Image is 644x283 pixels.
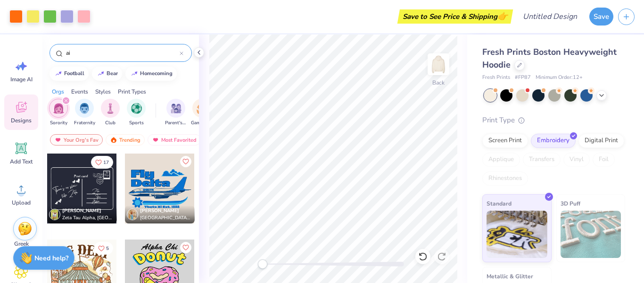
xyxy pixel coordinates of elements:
div: Print Types [118,87,146,96]
span: 17 [103,160,109,165]
span: Minimum Order: 12 + [536,74,583,82]
button: Like [180,242,191,253]
span: Sorority [50,120,67,127]
img: trend_line.gif [97,71,105,77]
span: Parent's Weekend [165,120,187,127]
div: filter for Parent's Weekend [165,99,187,127]
div: Your Org's Fav [50,134,103,146]
span: Sports [129,120,144,127]
input: Try "Alpha" [65,48,180,58]
img: Sorority Image [53,103,64,114]
img: 3D Puff [561,211,621,258]
button: Like [180,156,191,167]
span: Fresh Prints Boston Heavyweight Hoodie [482,46,617,70]
div: filter for Fraternity [74,99,95,127]
span: Greek [14,240,29,248]
button: Like [91,156,113,169]
span: Designs [11,117,32,124]
input: Untitled Design [515,7,585,26]
button: Save [589,8,613,26]
span: # FP87 [515,74,531,82]
span: [PERSON_NAME] [140,207,179,214]
img: Fraternity Image [79,103,90,114]
button: filter button [191,99,213,127]
div: Orgs [52,87,64,96]
img: Club Image [105,103,116,114]
img: Parent's Weekend Image [171,103,182,114]
div: Embroidery [531,134,576,148]
div: bear [107,71,118,76]
button: bear [92,67,122,81]
div: Most Favorited [148,134,201,146]
span: Zeta Tau Alpha, [GEOGRAPHIC_DATA] [62,214,113,222]
span: [PERSON_NAME] [62,207,101,214]
img: most_fav.gif [152,137,159,143]
div: Transfers [523,153,561,167]
div: filter for Sports [127,99,146,127]
span: Upload [12,199,31,206]
span: Image AI [10,76,33,83]
div: homecoming [140,71,173,76]
div: Accessibility label [258,259,267,269]
span: 5 [106,246,109,251]
img: Sports Image [131,103,142,114]
button: filter button [127,99,146,127]
span: Add Text [10,158,33,165]
img: trend_line.gif [55,71,62,77]
div: Vinyl [563,153,590,167]
div: Applique [482,153,520,167]
strong: Need help? [34,254,68,263]
button: filter button [101,99,120,127]
div: Save to See Price & Shipping [400,9,511,24]
img: most_fav.gif [54,137,62,143]
div: filter for Sorority [49,99,68,127]
span: 3D Puff [561,198,580,208]
button: filter button [165,99,187,127]
span: Fresh Prints [482,74,510,82]
span: 👉 [497,10,508,22]
span: Metallic & Glitter [487,271,533,281]
button: filter button [49,99,68,127]
img: trend_line.gif [131,71,138,77]
span: Game Day [191,120,213,127]
span: Fraternity [74,120,95,127]
div: Events [71,87,88,96]
div: Styles [95,87,111,96]
button: Like [94,242,113,255]
div: football [64,71,84,76]
img: Back [429,55,448,74]
button: homecoming [125,67,177,81]
button: football [50,67,89,81]
div: Screen Print [482,134,528,148]
div: Foil [593,153,615,167]
span: Club [105,120,116,127]
div: Trending [106,134,145,146]
div: Print Type [482,115,625,126]
div: filter for Game Day [191,99,213,127]
img: Standard [487,211,547,258]
img: trending.gif [110,137,117,143]
div: Back [432,78,445,87]
div: filter for Club [101,99,120,127]
div: Rhinestones [482,172,528,186]
span: Standard [487,198,512,208]
button: filter button [74,99,95,127]
div: Digital Print [578,134,624,148]
span: [GEOGRAPHIC_DATA], [GEOGRAPHIC_DATA][US_STATE] [140,214,191,222]
img: Game Day Image [197,103,207,114]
